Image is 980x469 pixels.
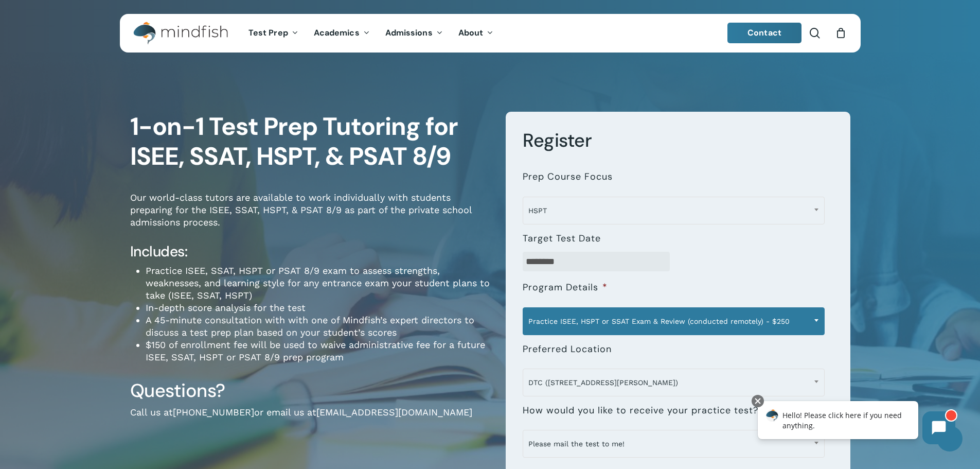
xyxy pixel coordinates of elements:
[241,14,501,53] nav: Main Menu
[458,27,484,38] span: About
[385,27,433,38] span: Admissions
[146,314,490,339] li: A 45-minute consultation with with one of Mindfish’s expert directors to discuss a test prep plan...
[130,192,490,242] p: Our world-class tutors are available to work individually with students preparing for the ISEE, S...
[130,406,490,432] p: Call us at or email us at
[130,379,490,403] h3: Questions?
[523,129,833,152] h3: Register
[727,23,801,43] a: Contact
[130,112,490,171] h1: 1-on-1 Test Prep Tutoring for ISEE, SSAT, HSPT, & PSAT 8/9
[523,372,824,393] span: DTC (7950 E. Prentice Ave.)
[523,233,601,245] label: Target Test Date
[146,302,490,314] li: In-depth score analysis for the test
[241,29,306,38] a: Test Prep
[523,282,608,293] label: Program Details
[523,369,825,396] span: DTC (7950 E. Prentice Ave.)
[747,393,966,455] iframe: Chatbot
[523,430,825,458] span: Please mail the test to me!
[523,307,825,335] span: Practice ISEE, HSPT or SSAT Exam & Review (conducted remotely) - $250
[523,405,758,416] label: How would you like to receive your practice test?
[523,197,825,224] span: HSPT
[146,339,490,363] li: $150 of enrollment fee will be used to waive administrative fee for a future ISEE, SSAT, HSPT or ...
[835,27,847,39] a: Cart
[523,343,612,355] label: Preferred Location
[173,407,254,418] a: [PHONE_NUMBER]
[451,29,502,38] a: About
[130,242,490,261] h4: Includes:
[120,14,861,53] header: Main Menu
[378,29,451,38] a: Admissions
[306,29,378,38] a: Academics
[523,171,613,183] label: Prep Course Focus
[314,27,360,38] span: Academics
[523,433,824,455] span: Please mail the test to me!
[146,265,490,302] li: Practice ISEE, SSAT, HSPT or PSAT 8/9 exam to assess strengths, weaknesses, and learning style fo...
[523,200,824,221] span: HSPT
[523,310,824,332] span: Practice ISEE, HSPT or SSAT Exam & Review (conducted remotely) - $250
[248,27,288,38] span: Test Prep
[316,407,472,418] a: [EMAIL_ADDRESS][DOMAIN_NAME]
[747,27,781,38] span: Contact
